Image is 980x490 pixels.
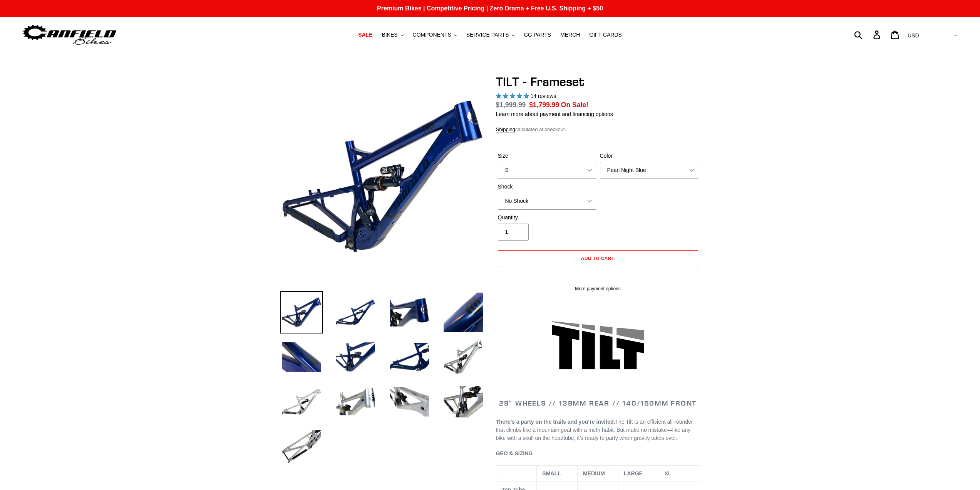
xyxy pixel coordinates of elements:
img: Load image into Gallery viewer, TILT - Frameset [442,291,484,333]
span: On Sale! [561,100,588,110]
a: Learn more about payment and financing options [496,111,613,117]
img: Load image into Gallery viewer, TILT - Frameset [442,336,484,378]
label: Color [600,152,698,160]
a: SALE [354,30,376,40]
a: GG PARTS [520,30,555,40]
span: GEO & SIZING [496,450,533,456]
span: LARGE [624,470,643,477]
img: Load image into Gallery viewer, TILT - Frameset [334,291,377,333]
span: XL [665,470,672,477]
span: 14 reviews [530,93,556,99]
img: Load image into Gallery viewer, TILT - Frameset [388,291,431,333]
span: 5.00 stars [496,93,531,99]
span: $1,799.99 [529,101,559,109]
span: SMALL [542,470,561,477]
span: SALE [358,32,372,38]
span: MEDIUM [583,470,605,477]
label: Size [498,152,596,160]
span: 29" WHEELS // 138mm REAR // 140/150mm FRONT [499,399,697,407]
a: Shipping [496,126,516,133]
span: GIFT CARDS [589,32,622,38]
img: Load image into Gallery viewer, TILT - Frameset [442,381,484,423]
img: Load image into Gallery viewer, TILT - Frameset [388,381,431,423]
input: Search [858,26,878,43]
img: Load image into Gallery viewer, TILT - Frameset [280,291,323,333]
img: Load image into Gallery viewer, TILT - Frameset [280,381,323,423]
span: COMPONENTS [413,32,451,38]
span: BIKES [382,32,397,38]
img: Load image into Gallery viewer, TILT - Frameset [388,336,431,378]
span: GG PARTS [524,32,551,38]
span: MERCH [560,32,580,38]
img: Load image into Gallery viewer, TILT - Frameset [280,336,323,378]
b: There’s a party on the trails and you’re invited. [496,419,615,425]
s: $1,999.99 [496,101,526,109]
button: BIKES [378,30,407,40]
span: The Tilt is an efficient all-rounder that climbs like a mountain goat with a meth habit. But make... [496,419,693,441]
label: Quantity [498,214,596,222]
label: Shock [498,183,596,191]
img: Load image into Gallery viewer, TILT - Frameset [334,336,377,378]
button: Add to cart [498,250,698,267]
div: calculated at checkout. [496,126,700,133]
img: Load image into Gallery viewer, TILT - Frameset [334,381,377,423]
a: More payment options [498,285,698,292]
a: MERCH [556,30,584,40]
img: Load image into Gallery viewer, TILT - Frameset [280,425,323,468]
span: SERVICE PARTS [466,32,509,38]
span: Add to cart [581,255,615,261]
h1: TILT - Frameset [496,74,700,89]
button: SERVICE PARTS [462,30,518,40]
a: GIFT CARDS [585,30,626,40]
img: Canfield Bikes [21,23,117,47]
button: COMPONENTS [409,30,461,40]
